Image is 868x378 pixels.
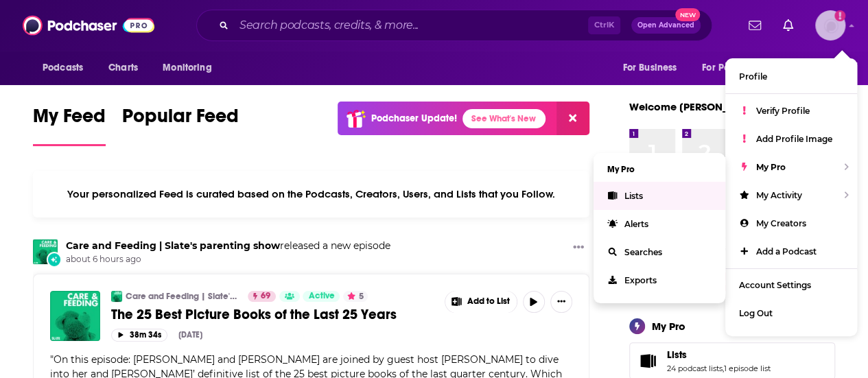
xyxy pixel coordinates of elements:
[108,58,138,78] span: Charts
[111,329,167,342] button: 38m 34s
[111,291,122,302] img: Care and Feeding | Slate's parenting show
[550,291,572,313] button: Show More Button
[725,125,857,153] a: Add Profile Image
[196,10,712,41] div: Search podcasts, credits, & more...
[33,104,106,136] span: My Feed
[126,291,239,302] a: Care and Feeding | Slate's parenting show
[588,16,620,34] span: Ctrl K
[739,280,811,290] span: Account Settings
[815,10,845,40] button: Show profile menu
[153,55,229,81] button: open menu
[462,109,546,128] a: See What's New
[667,364,723,373] a: 24 podcast lists
[634,351,661,370] a: Lists
[111,306,397,323] span: The 25 Best Picture Books of the Last 25 Years
[178,330,202,340] div: [DATE]
[445,291,517,313] button: Show More Button
[725,271,857,299] a: Account Settings
[66,239,280,252] a: Care and Feeding | Slate's parenting show
[33,239,58,264] img: Care and Feeding | Slate's parenting show
[163,58,211,78] span: Monitoring
[723,364,724,373] span: ,
[756,162,786,172] span: My Pro
[50,291,100,341] img: The 25 Best Picture Books of the Last 25 Years
[631,17,701,34] button: Open AdvancedNew
[567,239,589,257] button: Show More Button
[756,218,806,228] span: My Creators
[43,58,83,78] span: Podcasts
[308,290,334,303] span: Active
[66,254,390,265] span: about 6 hours ago
[47,252,62,267] div: New Episode
[724,364,771,373] a: 1 episode list
[371,113,457,124] p: Podchaser Update!
[725,209,857,237] a: My Creators
[834,10,845,21] svg: Email not verified
[33,171,589,217] div: Your personalized Feed is curated based on the Podcasts, Creators, Users, and Lists that you Follow.
[702,58,768,78] span: For Podcasters
[303,291,340,302] a: Active
[756,134,832,144] span: Add Profile Image
[739,308,773,318] span: Log Out
[785,55,835,81] button: open menu
[66,239,390,252] h3: released a new episode
[675,8,700,21] span: New
[33,104,106,146] a: My Feed
[777,14,799,37] a: Show notifications dropdown
[248,291,276,302] a: 69
[343,291,368,302] button: 5
[23,12,154,38] img: Podchaser - Follow, Share and Rate Podcasts
[111,306,435,323] a: The 25 Best Picture Books of the Last 25 Years
[725,62,857,91] a: Profile
[725,237,857,265] a: Add a Podcast
[629,100,765,113] a: Welcome [PERSON_NAME]!
[743,14,766,37] a: Show notifications dropdown
[667,349,687,361] span: Lists
[637,22,694,29] span: Open Advanced
[652,320,685,333] div: My Pro
[725,58,857,336] ul: Show profile menu
[756,246,817,257] span: Add a Podcast
[815,10,845,40] span: Logged in as dresnic
[122,104,239,146] a: Popular Feed
[622,58,677,78] span: For Business
[756,190,802,200] span: My Activity
[667,349,771,361] a: Lists
[261,290,270,303] span: 69
[99,55,146,81] a: Charts
[234,14,588,36] input: Search podcasts, credits, & more...
[693,55,788,81] button: open menu
[122,104,239,136] span: Popular Feed
[756,106,810,116] span: Verify Profile
[815,10,845,40] img: User Profile
[467,296,510,307] span: Add to List
[33,55,101,81] button: open menu
[613,55,694,81] button: open menu
[739,71,767,82] span: Profile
